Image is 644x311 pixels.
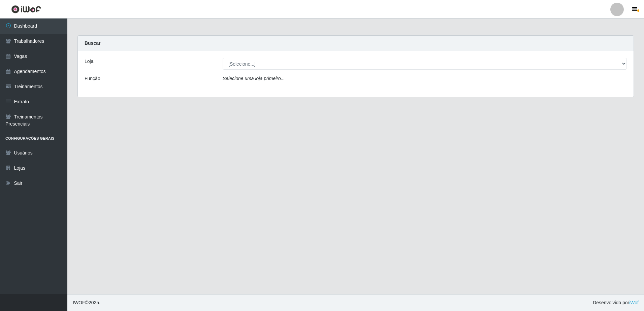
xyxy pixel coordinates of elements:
[593,299,639,306] span: Desenvolvido por
[223,76,285,81] i: Selecione uma loja primeiro...
[11,5,41,13] img: CoreUI Logo
[85,40,100,46] strong: Buscar
[85,75,100,82] label: Função
[73,299,100,306] span: © 2025 .
[629,300,639,305] a: iWof
[85,58,93,65] label: Loja
[73,300,85,305] span: IWOF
